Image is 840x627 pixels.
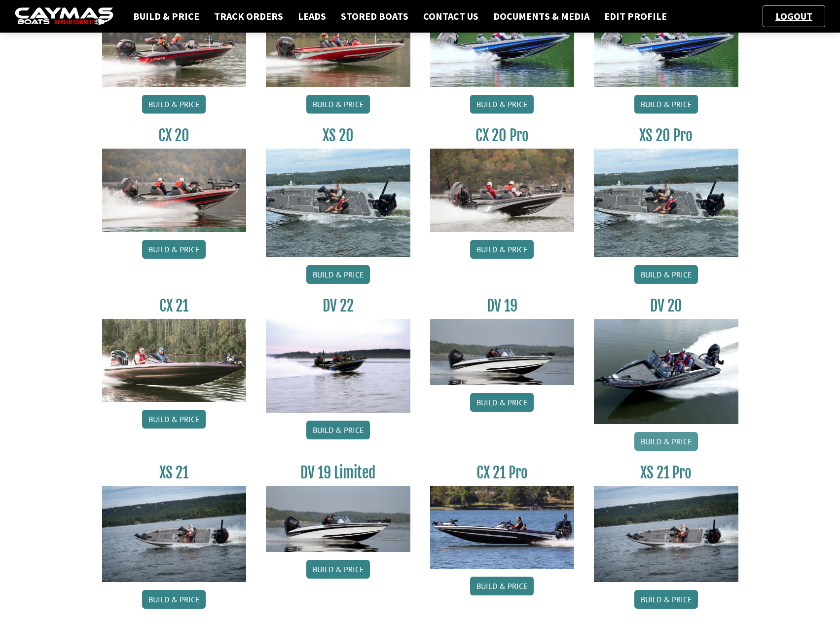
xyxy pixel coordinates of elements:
a: Build & Price [128,10,204,23]
a: Build & Price [634,95,698,114]
a: Build & Price [142,590,206,609]
h3: CX 21 Pro [430,464,575,482]
h3: DV 19 [430,297,575,315]
a: Stored Boats [336,10,413,23]
a: Build & Price [306,560,370,579]
img: DV22_original_motor_cropped_for_caymas_connect.jpg [266,319,410,413]
h3: XS 20 [266,126,410,145]
a: Build & Price [470,95,534,114]
img: CX-20_thumbnail.jpg [102,149,247,232]
a: Build & Price [306,95,370,114]
img: CX-18S_thumbnail.jpg [102,4,247,87]
a: Build & Price [306,421,370,439]
a: Build & Price [142,410,206,429]
img: CX-20Pro_thumbnail.jpg [430,149,575,232]
a: Logout [770,10,817,22]
a: Build & Price [142,240,206,259]
img: CX-18SS_thumbnail.jpg [266,4,410,87]
a: Build & Price [634,590,698,609]
img: XS_20_resized.jpg [594,149,738,257]
h3: DV 20 [594,297,738,315]
a: Track Orders [209,10,288,23]
h3: XS 21 [102,464,247,482]
a: Documents & Media [488,10,594,23]
a: Build & Price [634,432,698,451]
h3: DV 22 [266,297,410,315]
img: XS_21_thumbnail.jpg [102,486,247,582]
img: caymas-dealer-connect-2ed40d3bc7270c1d8d7ffb4b79bf05adc795679939227970def78ec6f6c03838.gif [15,7,113,26]
img: XS_20_resized.jpg [266,149,410,257]
h3: XS 20 Pro [594,126,738,145]
a: Leads [293,10,331,23]
img: CX-21Pro_thumbnail.jpg [430,486,575,569]
h3: CX 20 [102,126,247,145]
img: XS_21_thumbnail.jpg [594,486,738,582]
a: Build & Price [142,95,206,114]
h3: DV 19 Limited [266,464,410,482]
h3: XS 21 Pro [594,464,738,482]
a: Build & Price [470,240,534,259]
img: CX19_thumbnail.jpg [430,4,575,87]
a: Build & Price [306,265,370,284]
h3: CX 21 [102,297,247,315]
h3: CX 20 Pro [430,126,575,145]
img: CX19_thumbnail.jpg [594,4,738,87]
img: dv-19-ban_from_website_for_caymas_connect.png [430,319,575,385]
a: Build & Price [470,577,534,595]
img: DV_20_from_website_for_caymas_connect.png [594,319,738,424]
a: Build & Price [470,393,534,412]
a: Edit Profile [599,10,672,23]
img: CX21_thumb.jpg [102,319,247,402]
img: dv-19-ban_from_website_for_caymas_connect.png [266,486,410,552]
a: Build & Price [634,265,698,284]
a: Contact Us [418,10,483,23]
